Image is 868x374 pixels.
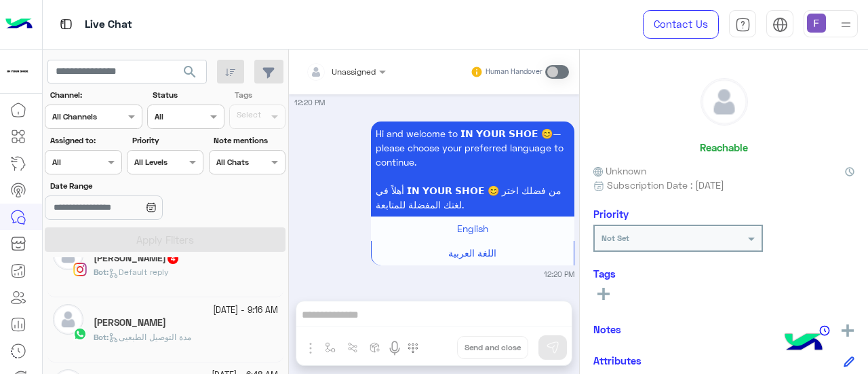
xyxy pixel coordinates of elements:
span: اللغة العربية [448,247,496,259]
button: search [174,60,207,89]
img: Logo [5,10,33,39]
b: : [94,332,108,342]
label: Priority [132,134,202,147]
span: 4 [167,253,178,264]
a: Contact Us [643,10,719,39]
label: Date Range [50,180,202,192]
small: 12:20 PM [294,97,325,108]
h6: Priority [593,208,629,220]
span: English [457,223,488,234]
h5: Omar Tamer [94,253,180,264]
img: notes [819,325,830,336]
img: add [842,324,854,337]
img: 923305001092802 [5,59,30,83]
span: Default reply [108,267,169,277]
label: Assigned to: [50,134,120,147]
h6: Notes [593,323,621,335]
label: Status [153,89,222,101]
img: userImage [807,14,826,33]
span: Bot [94,332,106,342]
h6: Attributes [593,354,642,367]
label: Note mentions [214,134,283,147]
h5: Kareman [94,317,166,329]
img: profile [837,16,854,33]
img: tab [58,16,75,33]
span: مدة التوصيل الطبعيى [108,332,191,342]
a: tab [729,10,756,39]
h6: Tags [593,267,854,280]
img: tab [735,17,751,33]
span: Unknown [593,164,646,178]
img: WhatsApp [73,327,87,341]
label: Channel: [50,89,141,101]
small: Human Handover [486,67,542,77]
small: [DATE] - 9:16 AM [213,304,278,317]
span: Subscription Date : [DATE] [607,178,724,192]
span: search [182,64,198,80]
span: Bot [94,267,106,277]
span: Unassigned [332,67,376,77]
img: defaultAdmin.png [53,304,83,335]
img: defaultAdmin.png [701,79,747,125]
b: : [94,267,108,277]
p: Live Chat [85,16,132,34]
button: Apply Filters [45,227,285,252]
img: Instagram [73,263,87,276]
img: tab [772,17,788,33]
button: Send and close [457,336,528,359]
small: 12:20 PM [544,269,574,280]
img: hulul-logo.png [780,320,827,367]
p: 18/9/2025, 12:20 PM [371,121,574,217]
h6: Reachable [700,141,748,153]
